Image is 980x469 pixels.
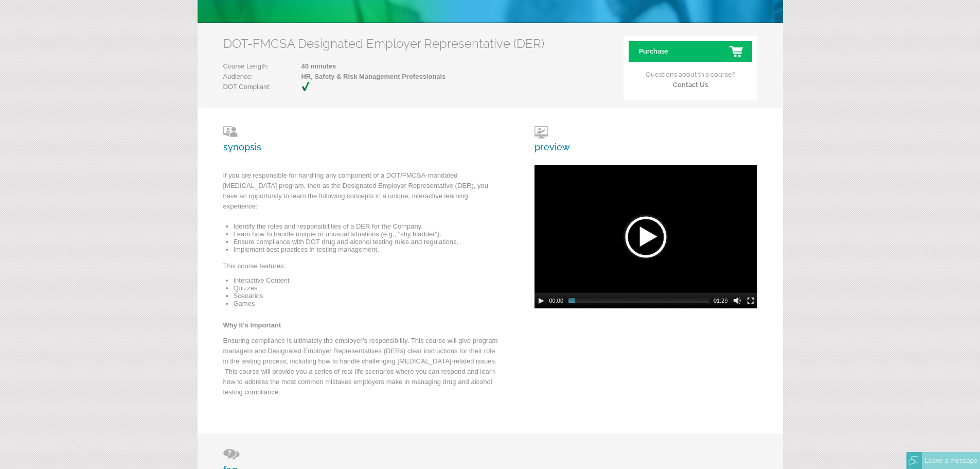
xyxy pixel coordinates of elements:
[223,72,446,82] p: Audience:
[234,222,501,230] li: Identify the roles and responsibilities of a DER for the Company.
[223,82,321,92] p: DOT Compliant:
[269,61,446,72] span: 40 minutes
[234,246,501,253] li: Implement best practices in testing management.
[537,297,545,305] button: Play/Pause
[534,126,570,152] h3: preview
[234,230,501,238] li: Learn how to handle unique or unusual situations (e.g., "shy bladder").
[223,321,281,329] strong: Why It's Important
[910,456,919,465] img: Offline
[223,170,501,217] p: If you are responsible for handling any component of a DOT/FMCSA-mandated [MEDICAL_DATA] program,...
[234,300,501,307] li: Games
[922,452,980,469] div: Leave a message
[234,284,501,292] li: Quizzes
[223,261,501,276] p: This course features:
[234,238,501,246] li: Ensure compliance with DOT drug and alcohol testing rules and regulations.
[234,292,501,300] li: Scenarios
[673,81,708,89] a: Contact Us
[733,297,741,305] button: Mute Toggle
[549,298,564,304] span: 00:00
[269,72,446,82] span: HR, Safety & Risk Management Professionals
[746,297,755,305] button: Fullscreen
[223,36,544,51] h2: DOT-FMCSA Designated Employer Representative (DER)
[234,276,501,284] li: Interactive Content
[223,126,501,152] h3: synopsis
[223,337,498,396] span: Ensuring compliance is ultimately the employer’s responsibility. This course will give program ma...
[223,61,446,72] p: Course Length:
[629,62,752,90] p: Questions about this course?
[629,41,752,62] a: Purchase
[714,298,728,304] span: 01:29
